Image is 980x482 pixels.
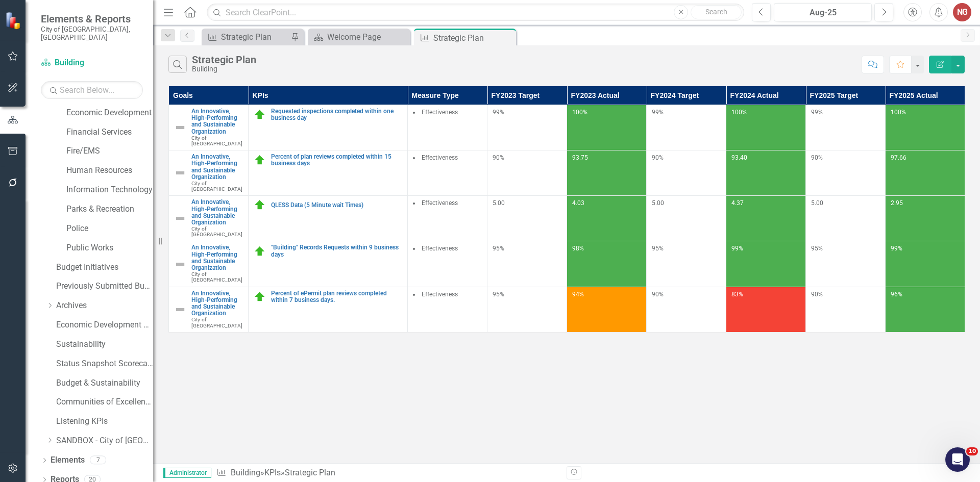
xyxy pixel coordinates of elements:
[891,291,902,298] span: 96%
[254,154,266,166] img: On Target
[731,291,743,298] span: 83%
[731,245,743,252] span: 99%
[652,154,664,161] span: 90%
[408,287,487,332] td: Double-Click to Edit
[66,145,153,157] a: Fire/EMS
[422,154,458,161] span: Effectiveness
[66,107,153,119] a: Economic Development
[191,199,243,226] a: An Innovative, High-Performing and Sustainable Organization
[408,196,487,241] td: Double-Click to Edit
[572,109,587,116] span: 100%
[221,31,288,43] div: Strategic Plan
[891,109,906,116] span: 100%
[493,245,504,252] span: 95%
[56,416,153,427] a: Listening KPIs
[731,109,747,116] span: 100%
[41,25,143,42] small: City of [GEOGRAPHIC_DATA], [GEOGRAPHIC_DATA]
[285,468,335,477] div: Strategic Plan
[231,468,260,477] a: Building
[271,290,402,303] a: Percent of ePermit plan reviews completed within 7 business days.
[169,196,249,241] td: Double-Click to Edit Right Click for Context Menu
[652,199,664,207] span: 5.00
[945,447,970,472] iframe: Intercom live chat
[891,245,902,252] span: 99%
[254,291,266,303] img: On Target
[51,454,85,466] a: Elements
[271,244,402,258] a: "Building" Records Requests within 9 business days
[774,3,872,21] button: Aug-25
[207,4,744,21] input: Search ClearPoint...
[66,126,153,138] a: Financial Services
[174,212,186,224] img: Not Defined
[652,109,664,116] span: 99%
[216,467,559,479] div: » »
[264,468,281,477] a: KPIs
[422,291,458,298] span: Effectiveness
[191,271,242,283] span: City of [GEOGRAPHIC_DATA]
[422,245,458,252] span: Effectiveness
[192,65,256,73] div: Building
[191,290,243,317] a: An Innovative, High-Performing and Sustainable Organization
[572,154,588,161] span: 93.75
[56,435,153,447] a: SANDBOX - City of [GEOGRAPHIC_DATA]
[811,291,823,298] span: 90%
[174,121,186,134] img: Not Defined
[66,223,153,235] a: Police
[56,396,153,408] a: Communities of Excellence
[493,109,504,116] span: 99%
[705,8,727,16] span: Search
[691,5,742,19] button: Search
[953,3,971,21] button: NG
[572,199,584,207] span: 4.03
[249,196,408,241] td: Double-Click to Edit Right Click for Context Menu
[191,317,242,328] span: City of [GEOGRAPHIC_DATA]
[169,287,249,332] td: Double-Click to Edit Right Click for Context Menu
[811,245,823,252] span: 95%
[192,54,256,65] div: Strategic Plan
[169,241,249,287] td: Double-Click to Edit Right Click for Context Menu
[41,13,143,25] span: Elements & Reports
[163,468,211,478] span: Administrator
[191,226,242,237] span: City of [GEOGRAPHIC_DATA]
[254,109,266,121] img: On Target
[254,245,266,258] img: On Target
[271,154,402,167] a: Percent of plan reviews completed within 15 business days
[731,199,744,207] span: 4.37
[66,184,153,196] a: Information Technology
[66,242,153,254] a: Public Works
[56,377,153,389] a: Budget & Sustainability
[891,199,903,207] span: 2.95
[174,167,186,179] img: Not Defined
[891,154,906,161] span: 97.66
[422,199,458,207] span: Effectiveness
[56,339,153,350] a: Sustainability
[652,245,664,252] span: 95%
[271,202,402,209] a: QLESS Data (5 Minute wait Times)
[169,150,249,196] td: Double-Click to Edit Right Click for Context Menu
[310,31,407,43] a: Welcome Page
[90,456,106,465] div: 7
[5,12,23,30] img: ClearPoint Strategy
[169,105,249,150] td: Double-Click to Edit Right Click for Context Menu
[433,32,513,44] div: Strategic Plan
[731,154,747,161] span: 93.40
[422,109,458,116] span: Effectiveness
[191,135,242,146] span: City of [GEOGRAPHIC_DATA]
[652,291,664,298] span: 90%
[41,81,143,99] input: Search Below...
[408,150,487,196] td: Double-Click to Edit
[572,291,584,298] span: 94%
[191,108,243,135] a: An Innovative, High-Performing and Sustainable Organization
[174,258,186,270] img: Not Defined
[811,154,823,161] span: 90%
[249,150,408,196] td: Double-Click to Edit Right Click for Context Menu
[66,204,153,215] a: Parks & Recreation
[56,281,153,292] a: Previously Submitted Budget Initiatives
[204,31,288,43] a: Strategic Plan
[191,181,242,192] span: City of [GEOGRAPHIC_DATA]
[493,154,504,161] span: 90%
[408,105,487,150] td: Double-Click to Edit
[174,303,186,316] img: Not Defined
[777,7,868,19] div: Aug-25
